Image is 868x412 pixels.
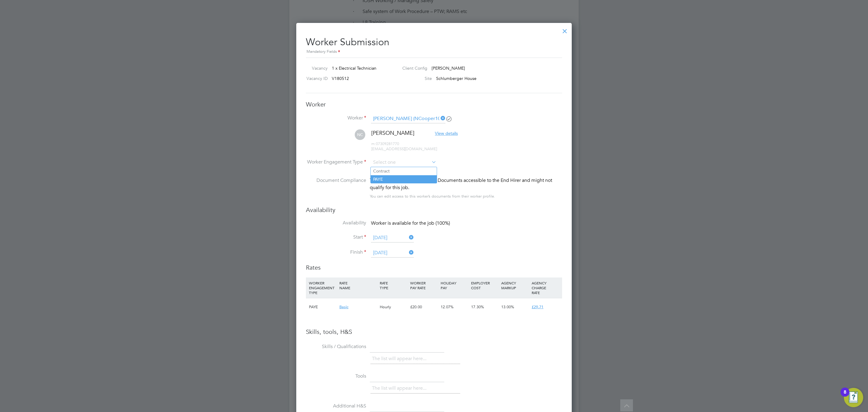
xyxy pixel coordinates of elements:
[371,233,414,242] input: Select one
[339,304,348,309] span: Basic
[338,277,378,293] div: RATE NAME
[378,277,409,293] div: RATE TYPE
[371,158,436,167] input: Select one
[370,193,495,200] div: You can edit access to this worker’s documents from their worker profile.
[306,344,366,350] label: Skills / Qualifications
[306,100,562,108] h3: Worker
[436,76,476,81] span: Schlumberger House
[306,373,366,379] label: Tools
[371,220,450,226] span: Worker is available for the job (100%)
[306,159,366,165] label: Worker Engagement Type
[371,129,414,136] span: [PERSON_NAME]
[439,277,470,293] div: HOLIDAY PAY
[371,141,376,146] span: m:
[500,277,530,293] div: AGENCY MARKUP
[306,234,366,240] label: Start
[332,65,376,71] span: 1 x Electrical Technician
[409,277,439,293] div: WORKER PAY RATE
[306,264,562,271] h3: Rates
[371,146,437,151] span: [EMAIL_ADDRESS][DOMAIN_NAME]
[306,31,562,55] h2: Worker Submission
[307,277,338,298] div: WORKER ENGAGEMENT TYPE
[432,65,465,71] span: [PERSON_NAME]
[332,76,349,81] span: V180512
[306,328,562,336] h3: Skills, tools, H&S
[303,76,328,81] label: Vacancy ID
[370,177,562,191] div: This worker has no Compliance Documents accessible to the End Hirer and might not qualify for thi...
[306,49,562,55] div: Mandatory Fields
[844,388,863,407] button: Open Resource Center, 8 new notifications
[501,304,514,309] span: 13.00%
[355,129,365,140] span: NC
[306,206,562,214] h3: Availability
[372,384,429,392] li: The list will appear here...
[398,65,427,71] label: Client Config
[532,304,543,309] span: £29.71
[306,249,366,255] label: Finish
[372,355,429,363] li: The list will appear here...
[471,304,484,309] span: 17.30%
[470,277,500,293] div: EMPLOYER COST
[435,131,458,136] span: View details
[306,220,366,226] label: Availability
[303,65,328,71] label: Vacancy
[306,115,366,121] label: Worker
[398,76,432,81] label: Site
[378,298,409,316] div: Hourly
[409,298,439,316] div: £20.00
[530,277,561,298] div: AGENCY CHARGE RATE
[307,298,338,316] div: PAYE
[371,167,437,175] li: Contract
[306,403,366,409] label: Additional H&S
[306,177,366,199] label: Document Compliance
[371,114,445,123] input: Search for...
[441,304,454,309] span: 12.07%
[371,249,414,258] input: Select one
[371,175,437,183] li: PAYE
[371,141,399,146] span: 07309281770
[844,392,846,400] div: 8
